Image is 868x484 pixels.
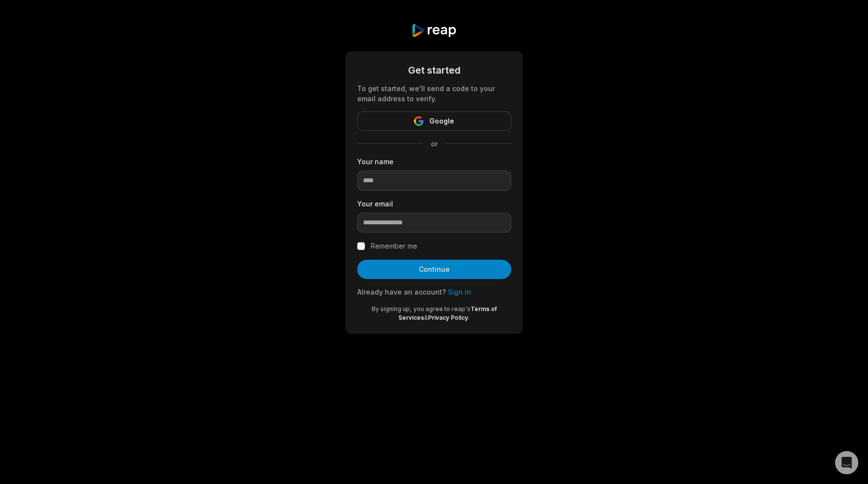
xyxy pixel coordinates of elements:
[371,240,417,252] label: Remember me
[357,111,511,131] button: Google
[357,199,511,209] label: Your email
[357,288,446,296] span: Already have an account?
[357,156,511,167] label: Your name
[411,23,457,38] img: reap
[398,305,497,321] a: Terms of Services
[423,139,445,149] span: or
[357,63,511,78] div: Get started
[468,314,470,321] span: .
[429,115,454,127] span: Google
[424,314,428,321] span: &
[835,451,858,474] div: Open Intercom Messenger
[372,305,471,312] span: By signing up, you agree to reap's
[448,288,471,296] a: Sign in
[428,314,468,321] a: Privacy Policy
[357,260,511,279] button: Continue
[357,83,511,104] div: To get started, we'll send a code to your email address to verify.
